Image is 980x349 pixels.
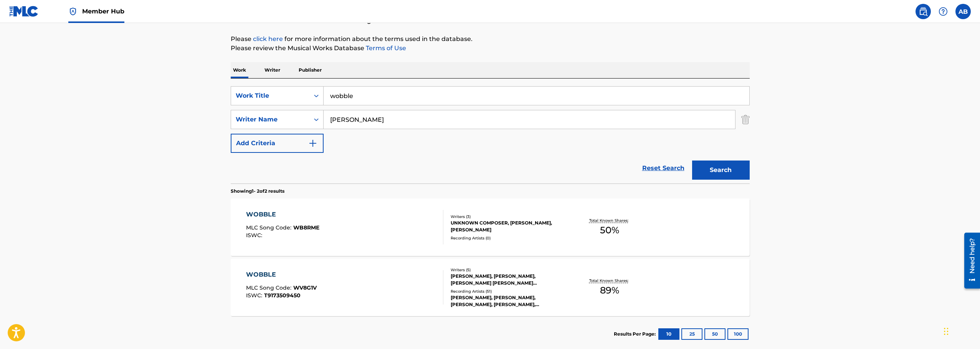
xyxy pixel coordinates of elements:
img: MLC Logo [9,6,39,17]
p: Total Known Shares: [589,218,630,223]
div: Writers ( 3 ) [451,214,567,220]
a: Public Search [916,4,931,19]
div: User Menu [955,4,971,19]
div: [PERSON_NAME], [PERSON_NAME], [PERSON_NAME], [PERSON_NAME], [PERSON_NAME] [451,294,567,308]
button: 25 [681,328,702,340]
span: 50 % [600,223,619,237]
div: Recording Artists ( 0 ) [451,235,567,241]
form: Search Form [231,86,750,184]
div: Recording Artists ( 51 ) [451,288,567,294]
a: click here [253,35,283,43]
button: Search [692,161,750,180]
span: ISWC : [246,232,264,239]
a: WOBBLEMLC Song Code:WB8RMEISWC:Writers (3)UNKNOWN COMPOSER, [PERSON_NAME], [PERSON_NAME]Recording... [231,198,750,256]
div: Writers ( 5 ) [451,267,567,273]
p: Publisher [296,62,324,78]
button: 10 [658,328,679,340]
div: WOBBLE [246,270,317,279]
img: search [919,7,928,16]
span: Member Hub [82,7,124,16]
p: Writer [262,62,283,78]
span: T9173509450 [264,292,301,299]
img: Top Rightsholder [68,7,78,16]
span: WV8G1V [293,284,317,291]
button: 50 [704,328,725,340]
span: ISWC : [246,292,264,299]
p: Total Known Shares: [589,278,630,283]
a: Terms of Use [364,44,406,52]
button: Add Criteria [231,134,324,153]
a: WOBBLEMLC Song Code:WV8G1VISWC:T9173509450Writers (5)[PERSON_NAME], [PERSON_NAME], [PERSON_NAME] ... [231,259,750,316]
div: Help [935,4,951,19]
iframe: Resource Center [959,229,980,291]
div: WOBBLE [246,210,319,219]
span: MLC Song Code : [246,284,293,291]
div: Drag [944,320,949,343]
img: help [939,7,948,16]
span: 89 % [600,283,619,297]
span: MLC Song Code : [246,224,293,231]
iframe: Chat Widget [942,312,980,349]
p: Showing 1 - 2 of 2 results [231,188,284,195]
p: Work [231,62,248,78]
p: Please for more information about the terms used in the database. [231,34,750,44]
div: [PERSON_NAME], [PERSON_NAME], [PERSON_NAME] [PERSON_NAME] [PERSON_NAME] [PERSON_NAME] [PERSON_NAME] [451,273,567,287]
img: 9d2ae6d4665cec9f34b9.svg [308,139,317,148]
div: Writer Name [236,115,305,124]
p: Results Per Page: [614,331,658,338]
span: WB8RME [293,224,319,231]
p: Please review the Musical Works Database [231,44,750,53]
div: Work Title [236,91,305,100]
img: Delete Criterion [741,110,750,129]
div: UNKNOWN COMPOSER, [PERSON_NAME], [PERSON_NAME] [451,220,567,233]
button: 100 [727,328,749,340]
a: Reset Search [638,160,688,177]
